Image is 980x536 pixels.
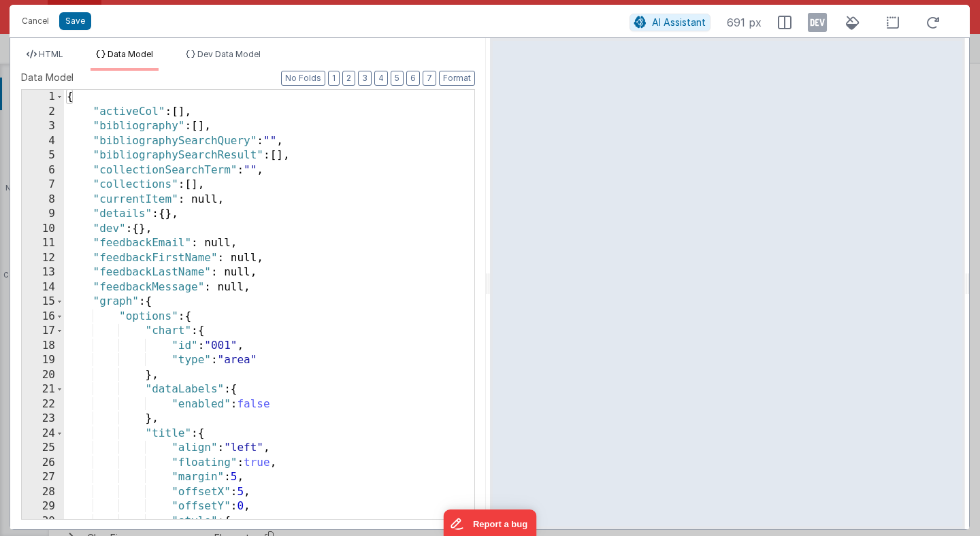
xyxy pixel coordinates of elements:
[22,90,64,105] div: 1
[652,16,706,28] span: AI Assistant
[22,426,64,441] div: 24
[328,71,340,86] button: 1
[21,71,73,84] span: Data Model
[22,222,64,237] div: 10
[197,49,261,59] span: Dev Data Model
[22,280,64,295] div: 14
[22,353,64,368] div: 19
[22,456,64,471] div: 26
[22,163,64,178] div: 6
[630,14,710,31] button: AI Assistant
[358,71,372,86] button: 3
[22,441,64,456] div: 25
[22,485,64,500] div: 28
[22,339,64,354] div: 18
[22,309,64,324] div: 16
[727,14,762,31] span: 691 px
[39,49,63,59] span: HTML
[22,148,64,163] div: 5
[406,71,420,86] button: 6
[391,71,404,86] button: 5
[22,514,64,529] div: 30
[342,71,355,86] button: 2
[22,134,64,149] div: 4
[22,324,64,339] div: 17
[22,397,64,412] div: 22
[22,368,64,383] div: 20
[22,192,64,207] div: 8
[439,71,475,86] button: Format
[423,71,436,86] button: 7
[22,251,64,266] div: 12
[22,412,64,426] div: 23
[22,265,64,280] div: 13
[22,382,64,397] div: 21
[22,499,64,514] div: 29
[22,105,64,120] div: 2
[374,71,388,86] button: 4
[22,470,64,485] div: 27
[281,71,325,86] button: No Folds
[22,295,64,309] div: 15
[22,178,64,192] div: 7
[108,49,153,59] span: Data Model
[15,12,56,31] button: Cancel
[59,12,91,30] button: Save
[22,119,64,134] div: 3
[22,236,64,251] div: 11
[22,207,64,222] div: 9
